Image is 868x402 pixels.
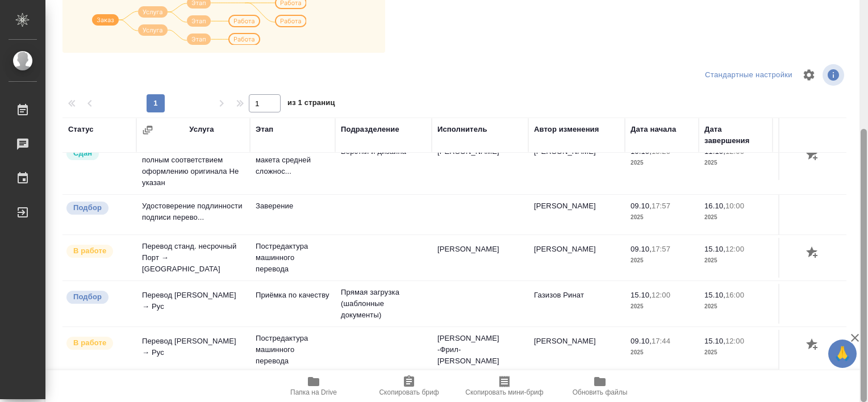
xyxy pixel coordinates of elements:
p: 2025 [704,347,767,358]
td: Прямая загрузка (шаблонные документы) [335,281,432,326]
p: 12:00 [725,245,744,253]
p: В работе [73,337,106,349]
td: [PERSON_NAME] [528,238,625,278]
p: 2025 [704,157,767,169]
div: Исполнитель [437,124,487,135]
div: split button [702,66,795,84]
p: 2025 [631,157,693,169]
p: 15.10, [704,291,725,299]
p: 2025 [631,301,693,312]
button: Добавить оценку [803,336,823,355]
div: Дата завершения [704,124,767,146]
p: 2025 [631,255,693,266]
span: Обновить файлы [573,388,628,396]
span: Скопировать мини-бриф [465,388,543,396]
button: Обновить файлы [552,370,648,402]
p: 16.10, [704,202,725,210]
td: Удостоверение подлинности подписи перево... [136,195,250,235]
button: Скопировать бриф [361,370,457,402]
p: 10:00 [725,202,744,210]
button: 🙏 [828,340,857,368]
p: 15.10, [631,291,652,299]
td: Верстки и дизайна [335,140,432,180]
p: 12:00 [725,337,744,345]
td: Перевод [PERSON_NAME] → Рус [136,284,250,324]
td: Перевод [PERSON_NAME] → Рус [136,330,250,370]
td: [PERSON_NAME] -Фрил- [PERSON_NAME] [432,327,528,372]
p: Постредактура машинного перевода [256,333,329,367]
div: Дата начала [631,124,676,135]
span: Папка на Drive [290,388,337,396]
p: Восстановление макета средней сложнос... [256,143,329,177]
td: [PERSON_NAME] [528,195,625,235]
p: 17:57 [652,245,670,253]
p: Постредактура машинного перевода [256,241,329,275]
p: 09.10, [631,245,652,253]
td: [PERSON_NAME] [528,140,625,180]
div: Подразделение [341,124,399,135]
p: Подбор [73,291,102,303]
td: Газизов Ринат [528,284,625,324]
p: 2025 [704,212,767,223]
p: В работе [73,245,106,257]
p: 2025 [631,347,693,358]
div: Услуга [189,124,214,135]
div: Этап [256,124,273,135]
td: [PERSON_NAME] [432,238,528,278]
p: 2025 [704,301,767,312]
p: 16:00 [725,291,744,299]
p: 09.10, [631,202,652,210]
p: 2025 [631,212,693,223]
button: Добавить оценку [803,146,823,165]
button: Сгруппировать [142,124,153,136]
td: Перевод станд. несрочный Порт → [GEOGRAPHIC_DATA] [136,235,250,280]
div: Статус [68,124,94,135]
p: 2025 [704,255,767,266]
td: Восстановление макета средней сложности с полным соответствием оформлению оригинала Не указан [136,126,250,194]
span: 🙏 [833,342,852,366]
p: Подбор [73,202,102,213]
p: 17:57 [652,202,670,210]
span: из 1 страниц [287,96,335,112]
p: 12:00 [652,291,670,299]
td: [PERSON_NAME] [432,140,528,180]
div: Автор изменения [534,124,599,135]
span: Скопировать бриф [379,388,439,396]
button: Скопировать мини-бриф [457,370,552,402]
p: Приёмка по качеству [256,290,329,301]
p: 17:44 [652,337,670,345]
p: 15.10, [704,245,725,253]
button: Добавить оценку [803,244,823,263]
p: Заверение [256,200,329,212]
p: 15.10, [704,337,725,345]
button: Папка на Drive [266,370,361,402]
td: [PERSON_NAME] [528,330,625,370]
p: 09.10, [631,337,652,345]
p: Сдан [73,148,92,159]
